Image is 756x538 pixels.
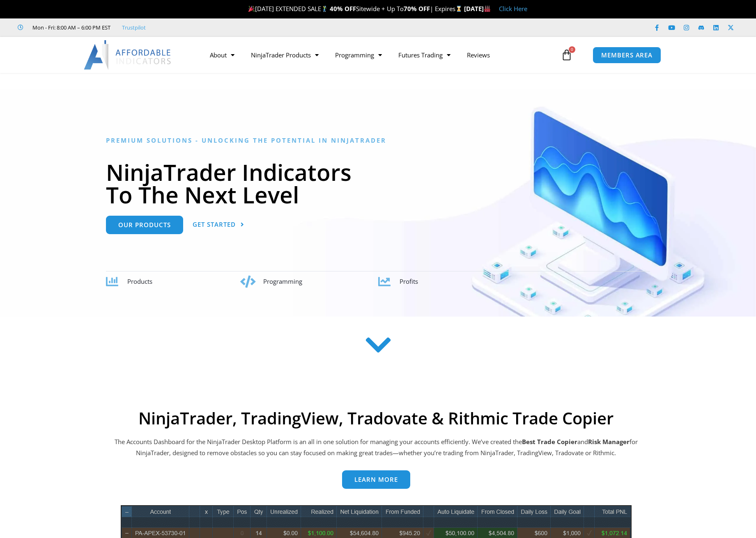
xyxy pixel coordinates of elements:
strong: [DATE] [464,5,491,13]
strong: 40% OFF [330,5,356,13]
a: NinjaTrader Products [243,46,327,64]
img: 🏭 [484,6,490,12]
a: Futures Trading [390,46,459,64]
p: The Accounts Dashboard for the NinjaTrader Desktop Platform is an all in one solution for managin... [113,436,639,459]
img: ⌛ [456,6,462,12]
strong: Risk Manager [588,438,630,446]
span: Mon - Fri: 8:00 AM – 6:00 PM EST [30,23,110,32]
img: 🎉 [248,6,255,12]
h6: Premium Solutions - Unlocking the Potential in NinjaTrader [106,137,650,144]
b: Best Trade Copier [522,438,577,446]
span: Programming [263,277,302,285]
a: Trustpilot [122,23,146,32]
a: Learn more [342,470,410,489]
a: Programming [327,46,390,64]
span: Learn more [354,476,398,483]
h2: NinjaTrader, TradingView, Tradovate & Rithmic Trade Copier [113,408,639,428]
span: [DATE] EXTENDED SALE Sitewide + Up To | Expires [246,5,464,13]
img: 🏌️‍♂️ [322,6,328,12]
a: Reviews [459,46,498,64]
strong: 70% OFF [404,5,430,13]
a: Our Products [106,216,183,234]
a: About [202,46,243,64]
span: Our Products [118,222,171,228]
a: Click Here [499,5,527,13]
span: Get Started [193,221,236,228]
img: LogoAI | Affordable Indicators – NinjaTrader [84,40,172,70]
nav: Menu [202,46,559,64]
a: 0 [549,43,585,67]
h1: NinjaTrader Indicators To The Next Level [106,161,650,206]
span: Products [127,277,152,285]
span: 0 [569,46,575,53]
span: MEMBERS AREA [601,52,653,58]
a: MEMBERS AREA [593,47,661,64]
span: Profits [400,277,418,285]
a: Get Started [193,216,244,234]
